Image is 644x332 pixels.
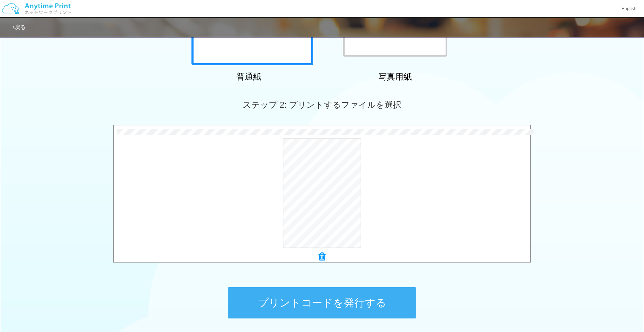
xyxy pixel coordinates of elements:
span: ステップ 2: プリントするファイルを選択 [243,100,401,109]
h2: 写真用紙 [334,72,456,81]
h2: 普通紙 [188,72,310,81]
a: 戻る [13,24,26,30]
button: プリントコードを発行する [228,287,416,318]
